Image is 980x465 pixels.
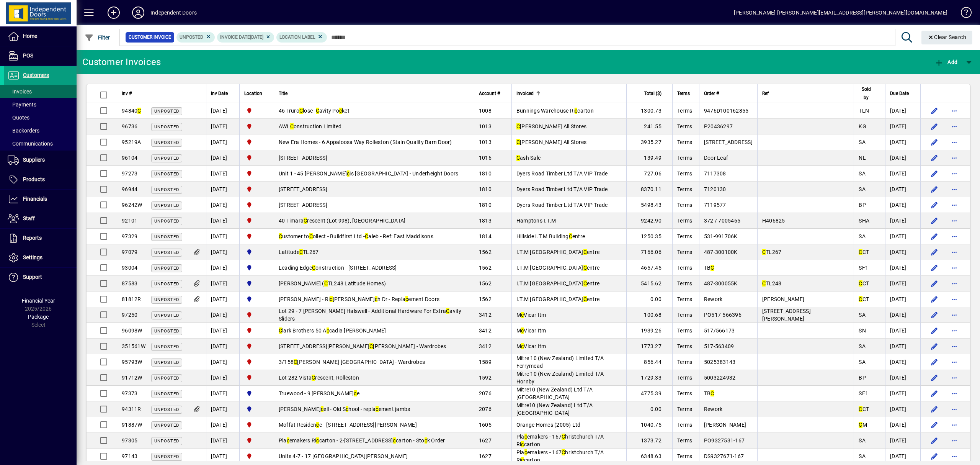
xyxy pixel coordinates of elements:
[516,89,622,98] div: Invoiced
[206,276,239,291] td: [DATE]
[8,88,32,95] span: Invoices
[933,55,959,69] button: Add
[244,169,269,178] span: Christchurch
[704,155,728,161] span: Door Leaf
[928,246,941,258] button: Edit
[206,134,239,150] td: [DATE]
[928,293,941,305] button: Edit
[948,183,960,195] button: More options
[4,27,77,46] a: Home
[4,111,77,124] a: Quotes
[704,123,733,129] span: P20436297
[928,199,941,211] button: Edit
[279,296,439,302] span: [PERSON_NAME] - Ri [PERSON_NAME] h Dr - Repla ement Doors
[23,33,37,39] span: Home
[4,85,77,98] a: Invoices
[479,296,492,302] span: 1562
[220,34,250,40] span: Invoice date
[859,202,866,208] span: BP
[948,277,960,290] button: More options
[516,139,586,145] span: [PERSON_NAME] All Stores
[859,280,862,287] em: C
[211,89,228,98] span: Inv Date
[23,254,42,260] span: Settings
[626,276,672,291] td: 5415.62
[23,157,45,163] span: Suppliers
[644,89,661,98] span: Total ($)
[126,6,150,20] button: Profile
[279,139,452,145] span: New Era Homes - 6 Appaloosa Way Rolleston (Stain Quality Barn Door)
[928,434,941,447] button: Edit
[122,89,132,98] span: Inv #
[279,233,433,239] span: ustomer to ollect - Buildfirst Ltd - aleb - Ref: East Maddisons
[279,249,319,255] span: Latitude TL267
[279,265,397,271] span: Leading Edge onstruction - [STREET_ADDRESS]
[948,419,960,431] button: More options
[122,139,141,145] span: 95219A
[885,182,920,197] td: [DATE]
[23,176,45,182] span: Products
[290,123,294,129] em: C
[4,209,77,228] a: Staff
[150,7,197,19] div: Independent Doors
[928,152,941,164] button: Edit
[583,280,587,287] em: C
[948,105,960,117] button: More options
[928,136,941,148] button: Edit
[859,85,880,102] div: Sold by
[928,230,941,242] button: Edit
[122,170,137,177] span: 97273
[154,282,179,287] span: Unposted
[626,244,672,260] td: 7166.06
[859,218,869,224] span: SHA
[516,89,534,98] span: Invoiced
[279,218,406,224] span: 40 Timara rescent (Lot 998), [GEOGRAPHIC_DATA]
[23,196,47,202] span: Financials
[948,434,960,447] button: More options
[934,59,957,65] span: Add
[154,124,179,129] span: Unposted
[626,166,672,182] td: 727.06
[516,139,520,145] em: C
[479,218,492,224] span: 1813
[101,6,126,20] button: Add
[677,123,692,129] span: Terms
[885,150,920,166] td: [DATE]
[859,108,869,114] span: TLN
[244,89,269,98] div: Location
[122,89,182,98] div: Inv #
[677,249,692,255] span: Terms
[704,280,738,287] span: 487-300055K
[206,291,239,307] td: [DATE]
[948,230,960,242] button: More options
[948,293,960,305] button: More options
[948,387,960,400] button: More options
[859,280,869,287] span: CT
[211,89,235,98] div: Inv Date
[154,187,179,192] span: Unposted
[704,249,738,255] span: 487-300100K
[206,197,239,213] td: [DATE]
[4,98,77,111] a: Payments
[516,123,520,129] em: C
[23,52,33,59] span: POS
[324,280,328,287] em: C
[244,89,262,98] span: Location
[859,186,866,192] span: SA
[677,265,692,271] span: Terms
[948,152,960,164] button: More options
[279,89,287,98] span: Title
[479,280,492,287] span: 1562
[206,229,239,244] td: [DATE]
[83,31,112,44] button: Filter
[859,265,868,271] span: SF1
[928,167,941,180] button: Edit
[154,172,179,177] span: Unposted
[122,296,141,302] span: 81812R
[206,182,239,197] td: [DATE]
[154,250,179,255] span: Unposted
[762,89,769,98] span: Ref
[928,372,941,384] button: Edit
[4,137,77,150] a: Communications
[948,324,960,337] button: More options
